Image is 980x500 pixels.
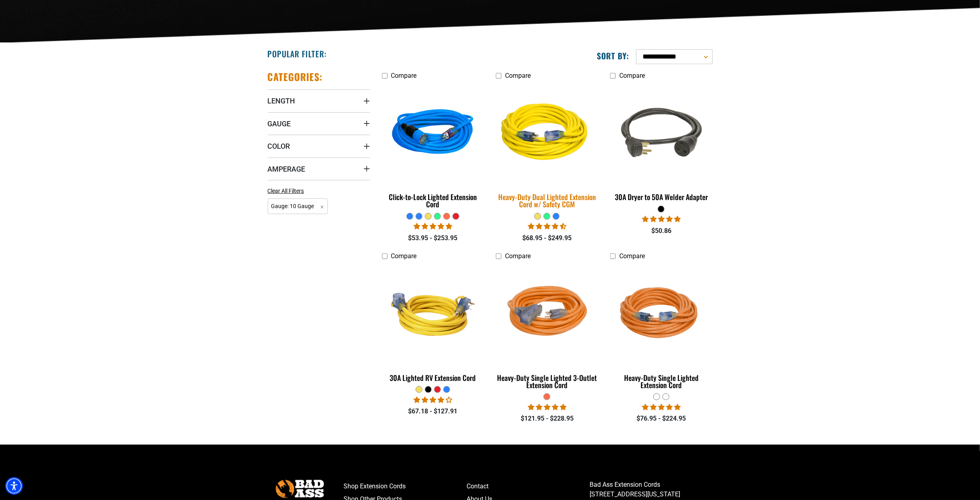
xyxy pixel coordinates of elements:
[268,112,370,135] summary: Gauge
[610,374,712,389] div: Heavy-Duty Single Lighted Extension Cord
[610,264,712,393] a: orange Heavy-Duty Single Lighted Extension Cord
[496,264,598,393] a: orange Heavy-Duty Single Lighted 3-Outlet Extension Cord
[382,264,484,386] a: yellow 30A Lighted RV Extension Cord
[268,135,370,157] summary: Color
[268,158,370,180] summary: Amperage
[619,72,645,79] span: Compare
[610,193,712,200] div: 30A Dryer to 50A Welder Adapter
[528,403,566,411] span: 5.00 stars
[268,198,328,214] span: Gauge: 10 Gauge
[382,193,484,208] div: Click-to-Lock Lighted Extension Cord
[268,188,304,194] span: Clear All Filters
[391,72,417,79] span: Compare
[467,480,590,493] a: Contact
[497,268,598,360] img: orange
[268,89,370,112] summary: Length
[496,414,598,423] div: $121.95 - $228.95
[268,49,327,59] h2: Popular Filter:
[414,223,452,230] span: 4.87 stars
[642,215,681,223] span: 5.00 stars
[496,374,598,389] div: Heavy-Duty Single Lighted 3-Outlet Extension Cord
[496,193,598,208] div: Heavy-Duty Dual Lighted Extension Cord w/ Safety CGM
[382,374,484,381] div: 30A Lighted RV Extension Cord
[268,164,305,174] span: Amperage
[611,268,712,360] img: orange
[382,407,484,416] div: $67.18 - $127.91
[610,83,712,205] a: black 30A Dryer to 50A Welder Adapter
[5,477,23,495] div: Accessibility Menu
[268,96,295,105] span: Length
[505,252,531,260] span: Compare
[391,252,417,260] span: Compare
[268,202,328,210] a: Gauge: 10 Gauge
[491,82,603,185] img: yellow
[382,83,484,213] a: blue Click-to-Lock Lighted Extension Cord
[642,403,681,411] span: 5.00 stars
[382,87,483,180] img: blue
[382,268,483,360] img: yellow
[496,233,598,243] div: $68.95 - $249.95
[268,142,290,151] span: Color
[382,233,484,243] div: $53.95 - $253.95
[505,72,531,79] span: Compare
[610,226,712,236] div: $50.86
[610,414,712,423] div: $76.95 - $224.95
[597,51,630,61] label: Sort by:
[528,223,566,230] span: 4.64 stars
[611,87,712,180] img: black
[344,480,467,493] a: Shop Extension Cords
[619,252,645,260] span: Compare
[268,71,323,83] h2: Categories:
[268,119,291,128] span: Gauge
[496,83,598,213] a: yellow Heavy-Duty Dual Lighted Extension Cord w/ Safety CGM
[268,187,307,195] a: Clear All Filters
[276,480,324,498] img: Bad Ass Extension Cords
[414,396,452,404] span: 4.11 stars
